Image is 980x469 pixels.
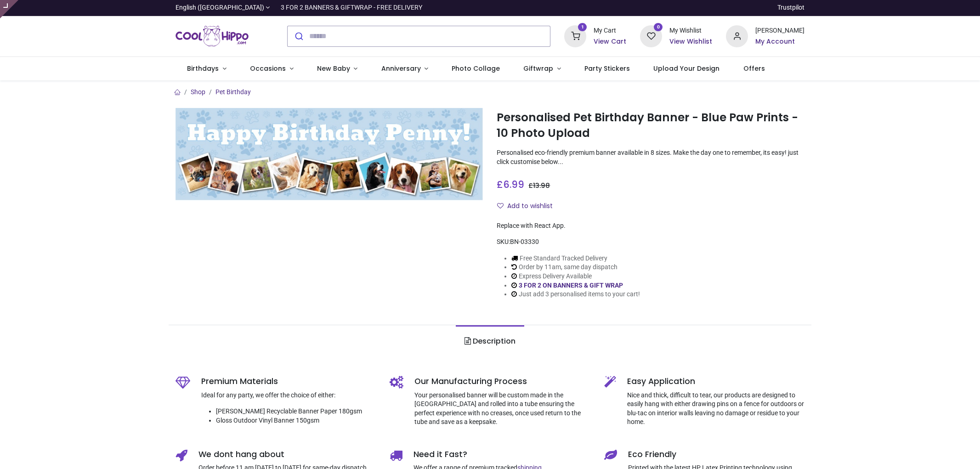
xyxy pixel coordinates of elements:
[176,23,249,49] a: Logo of Cool Hippo
[627,391,805,427] p: Nice and thick, difficult to tear, our products are designed to easily hang with either drawing p...
[201,391,376,400] p: Ideal for any party, we offer the choice of either:
[497,178,524,191] span: £
[452,64,500,73] span: Photo Collage
[414,449,590,460] h5: Need it Fast?
[511,272,640,281] li: Express Delivery Available
[755,37,804,46] a: My Account
[743,64,765,73] span: Offers
[201,376,376,387] h5: Premium Materials
[519,282,623,289] a: 3 FOR 2 ON BANNERS & GIFT WRAP
[654,23,663,32] sup: 0
[497,148,804,166] p: Personalised eco-friendly premium banner available in 8 sizes. Make the day one to remember, its ...
[497,237,804,247] div: SKU:
[176,23,249,49] img: Cool Hippo
[497,221,804,231] div: Replace with React App.
[305,57,369,81] a: New Baby
[777,3,804,12] a: Trustpilot
[511,254,640,263] li: Free Standard Tracked Delivery
[528,181,550,190] span: £
[512,57,573,81] a: Giftwrap
[288,26,309,46] button: Submit
[578,23,587,32] sup: 1
[414,391,590,427] p: Your personalised banner will be custom made in the [GEOGRAPHIC_DATA] and rolled into a tube ensu...
[414,376,590,387] h5: Our Manufacturing Process
[503,178,524,191] span: 6.99
[198,449,376,460] h5: We dont hang about
[369,57,440,81] a: Anniversary
[216,407,376,416] li: [PERSON_NAME] Recyclable Banner Paper 180gsm
[584,64,630,73] span: Party Stickers
[533,181,550,190] span: 13.98
[176,108,483,200] img: Personalised Pet Birthday Banner - Blue Paw Prints - 10 Photo Upload
[250,64,286,73] span: Occasions
[594,37,626,46] a: View Cart
[511,290,640,299] li: Just add 3 personalised items to your cart!
[497,198,561,214] button: Add to wishlistAdd to wishlist
[238,57,305,81] a: Occasions
[187,64,219,73] span: Birthdays
[317,64,350,73] span: New Baby
[510,238,539,245] span: BN-03330
[594,26,626,35] div: My Cart
[669,26,712,35] div: My Wishlist
[176,57,238,81] a: Birthdays
[511,263,640,272] li: Order by 11am, same day dispatch
[523,64,553,73] span: Giftwrap
[216,416,376,425] li: Gloss Outdoor Vinyl Banner 150gsm
[497,203,504,209] i: Add to wishlist
[215,88,251,96] a: Pet Birthday
[456,325,524,357] a: Description
[497,110,804,141] h1: Personalised Pet Birthday Banner - Blue Paw Prints - 10 Photo Upload
[627,376,805,387] h5: Easy Application
[281,3,422,12] div: 3 FOR 2 BANNERS & GIFTWRAP - FREE DELIVERY
[628,449,805,460] h5: Eco Friendly
[653,64,719,73] span: Upload Your Design
[669,37,712,46] a: View Wishlist
[381,64,421,73] span: Anniversary
[191,88,205,96] a: Shop
[640,32,662,39] a: 0
[755,26,804,35] div: [PERSON_NAME]
[564,32,586,39] a: 1
[176,3,270,12] a: English ([GEOGRAPHIC_DATA])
